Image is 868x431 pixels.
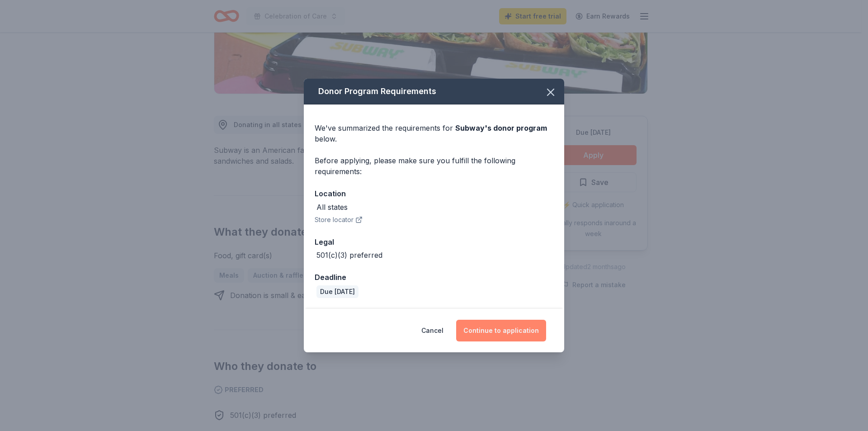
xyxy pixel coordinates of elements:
[315,271,553,283] div: Deadline
[315,123,553,144] div: We've summarized the requirements for below.
[316,250,382,260] div: 501(c)(3) preferred
[315,155,553,177] div: Before applying, please make sure you fulfill the following requirements:
[316,202,348,213] div: All states
[315,236,553,248] div: Legal
[456,320,546,341] button: Continue to application
[315,214,363,225] button: Store locator
[304,79,564,104] div: Donor Program Requirements
[315,188,553,199] div: Location
[455,123,547,133] span: Subway 's donor program
[316,285,359,298] div: Due [DATE]
[421,320,443,341] button: Cancel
